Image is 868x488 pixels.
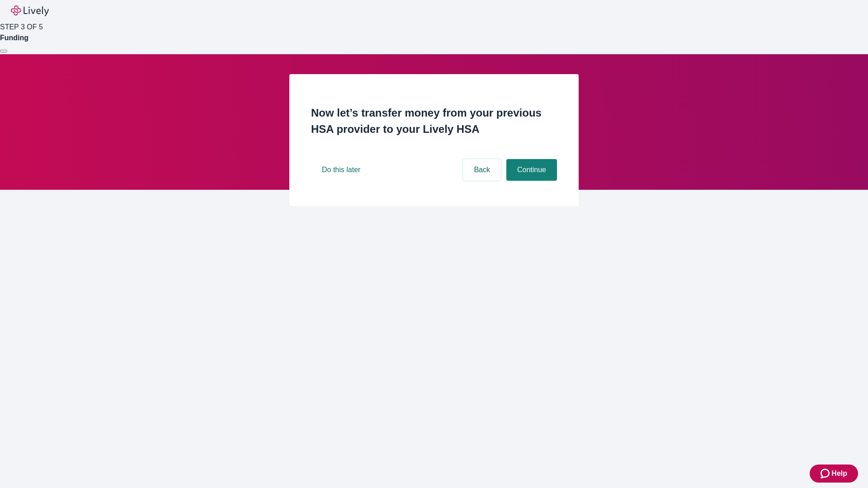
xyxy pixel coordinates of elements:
[311,105,557,137] h2: Now let’s transfer money from your previous HSA provider to your Lively HSA
[506,159,557,181] button: Continue
[831,468,847,479] span: Help
[11,5,49,16] img: Lively
[810,465,858,483] button: Zendesk support iconHelp
[821,468,831,479] svg: Zendesk support icon
[463,159,501,181] button: Back
[311,159,371,181] button: Do this later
